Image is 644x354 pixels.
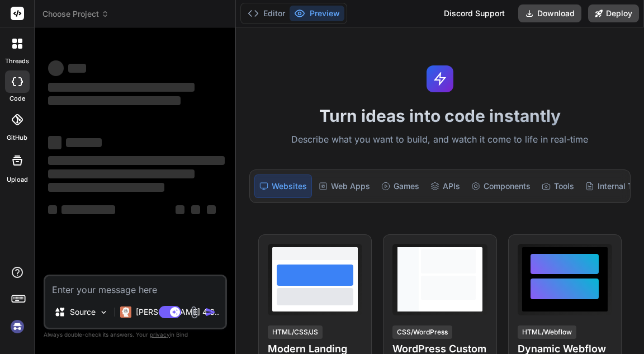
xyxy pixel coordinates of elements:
button: Deploy [588,4,639,22]
span: ‌ [61,205,115,214]
span: privacy [150,331,170,338]
span: Choose Project [42,8,109,20]
button: Editor [243,6,290,21]
span: ‌ [48,183,164,192]
span: ‌ [207,205,216,214]
div: APIs [426,174,465,198]
button: Preview [290,6,344,21]
p: Describe what you want to build, and watch it come to life in real-time [243,133,637,147]
span: ‌ [48,169,195,178]
img: Claude 4 Sonnet [120,306,131,318]
p: Always double-check its answers. Your in Bind [44,329,227,340]
button: Download [518,4,581,22]
div: Components [467,174,535,198]
div: Discord Support [437,4,512,22]
label: threads [5,56,29,66]
img: attachment [188,306,201,319]
span: ‌ [68,64,86,73]
p: Source [70,306,96,318]
div: HTML/CSS/JS [268,325,323,339]
div: CSS/WordPress [392,325,452,339]
span: ‌ [48,96,181,105]
span: ‌ [48,83,195,92]
span: ‌ [48,205,57,214]
span: ‌ [48,156,225,165]
div: Web Apps [314,174,375,198]
img: icon [205,306,216,318]
span: ‌ [191,205,200,214]
div: Games [377,174,424,198]
h1: Turn ideas into code instantly [243,106,637,126]
span: ‌ [48,136,61,149]
span: ‌ [48,60,64,76]
img: Pick Models [99,308,108,317]
img: signin [8,317,27,336]
span: ‌ [176,205,184,214]
div: Tools [537,174,579,198]
label: GitHub [7,133,27,143]
div: Websites [254,174,312,198]
span: ‌ [66,138,102,147]
div: HTML/Webflow [518,325,576,339]
label: code [10,94,25,103]
p: [PERSON_NAME] 4 S.. [136,306,219,318]
label: Upload [7,175,28,185]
